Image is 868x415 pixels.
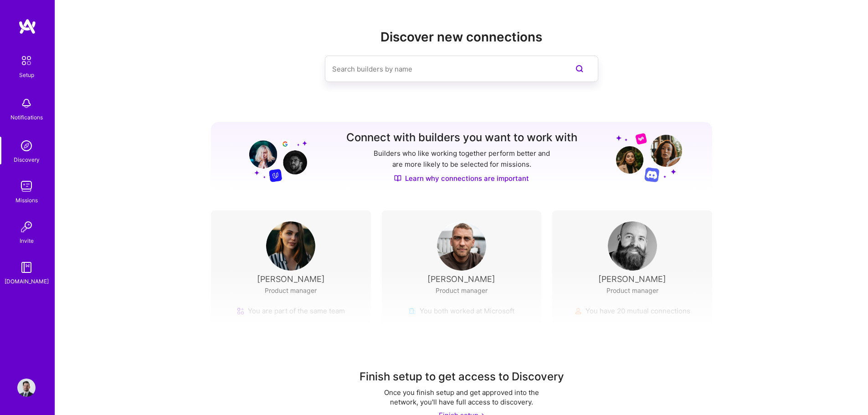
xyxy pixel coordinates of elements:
p: Builders who like working together perform better and are more likely to be selected for missions. [372,148,552,170]
img: discovery [17,137,36,155]
div: Discovery [14,155,40,164]
div: Missions [15,195,38,205]
img: User Avatar [266,221,315,271]
img: setup [17,51,36,70]
img: User Avatar [17,379,36,397]
img: guide book [17,258,36,277]
a: User Avatar [15,379,38,397]
img: logo [18,18,36,35]
div: [DOMAIN_NAME] [5,277,49,286]
h3: Connect with builders you want to work with [346,131,577,144]
div: Notifications [10,113,43,122]
input: Search builders by name [332,57,555,81]
img: User Avatar [608,221,657,271]
img: teamwork [17,177,36,195]
div: Finish setup to get access to Discovery [360,369,564,384]
div: Invite [20,236,34,246]
img: Grow your network [616,133,682,182]
i: icon SearchPurple [574,63,585,74]
img: User Avatar [437,221,486,271]
div: Setup [19,70,34,80]
img: Invite [17,218,36,236]
a: Learn why connections are important [394,174,529,183]
img: bell [17,94,36,113]
h2: Discover new connections [211,30,712,45]
img: Grow your network [241,132,307,182]
div: Once you finish setup and get approved into the network, you'll have full access to discovery. [370,388,553,407]
img: Discover [394,174,401,182]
